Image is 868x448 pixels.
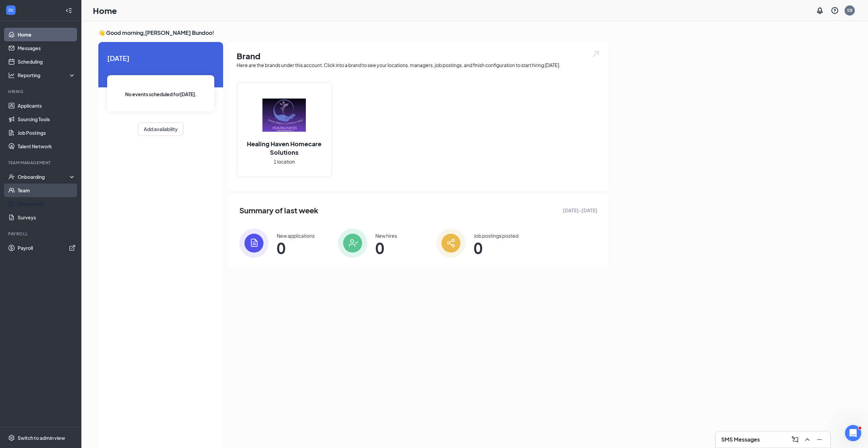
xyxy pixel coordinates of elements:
[18,41,76,55] a: Messages
[18,173,70,180] div: Onboarding
[18,434,65,441] div: Switch to admin view
[18,112,76,126] a: Sourcing Tools
[18,140,76,153] a: Talent Network
[277,242,315,254] span: 0
[845,425,861,441] iframe: Intercom live chat
[474,242,518,254] span: 0
[791,435,799,444] svg: ComposeMessage
[8,160,74,166] div: Team Management
[18,28,76,41] a: Home
[18,241,76,255] a: PayrollExternalLink
[7,7,14,14] svg: WorkstreamLogo
[815,435,824,444] svg: Minimize
[790,434,801,445] button: ComposeMessage
[721,436,760,443] h3: SMS Messages
[98,29,608,37] h3: 👋 Good morning, [PERSON_NAME] Bundoo !
[436,229,466,258] img: icon
[563,207,597,214] span: [DATE] - [DATE]
[8,89,74,94] div: Hiring
[93,5,117,16] h1: Home
[18,55,76,68] a: Scheduling
[239,229,269,258] img: icon
[8,72,15,79] svg: Analysis
[591,50,600,58] img: open.6027fd2a22e1237b5b06.svg
[814,434,825,445] button: Minimize
[237,62,600,68] div: Here are the brands under this account. Click into a brand to see your locations, managers, job p...
[237,140,331,156] h2: Healing Haven Homecare Solutions
[803,435,811,444] svg: ChevronUp
[262,93,306,137] img: Healing Haven Homecare Solutions
[18,211,76,224] a: Surveys
[816,6,824,15] svg: Notifications
[274,158,295,165] span: 1 location
[18,72,76,79] div: Reporting
[8,231,74,237] div: Payroll
[125,90,197,98] span: No events scheduled for [DATE] .
[8,434,15,441] svg: Settings
[375,242,397,254] span: 0
[474,232,518,239] div: Job postings posted
[375,232,397,239] div: New hires
[239,205,318,216] span: Summary of last week
[8,173,15,180] svg: UserCheck
[277,232,315,239] div: New applications
[831,6,839,15] svg: QuestionInfo
[847,7,852,13] div: SB
[338,229,367,258] img: icon
[18,184,76,197] a: Team
[138,122,183,136] button: Add availability
[65,7,72,14] svg: Collapse
[237,50,600,62] h1: Brand
[802,434,813,445] button: ChevronUp
[107,53,214,63] span: [DATE]
[18,126,76,140] a: Job Postings
[18,99,76,112] a: Applicants
[18,197,76,211] a: Documents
